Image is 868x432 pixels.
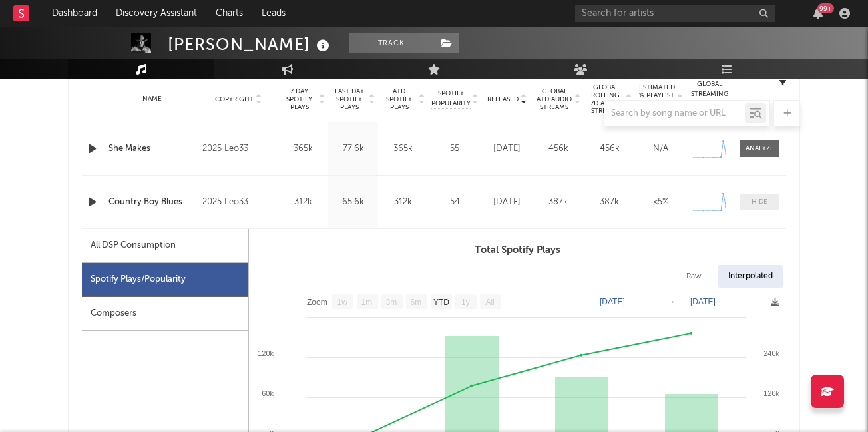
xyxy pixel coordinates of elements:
text: → [668,297,676,306]
div: 456k [536,142,580,156]
div: 312k [381,196,425,209]
div: 99 + [817,3,834,13]
div: 77.6k [331,142,375,156]
span: Spotify Popularity [431,89,471,108]
span: Estimated % Playlist Streams Last Day [638,83,675,115]
div: Spotify Plays/Popularity [82,263,248,297]
text: 1m [361,298,373,307]
div: [PERSON_NAME] [168,33,333,55]
button: Track [349,33,433,53]
div: Interpolated [718,265,783,288]
span: ATD Spotify Plays [381,87,417,111]
div: [DATE] [485,142,529,156]
text: YTD [433,298,449,307]
text: 1y [461,298,470,307]
text: Zoom [307,298,327,307]
text: 120k [258,349,274,357]
div: 55 [431,142,478,156]
div: 456k [587,142,632,156]
input: Search for artists [575,5,775,22]
div: Composers [82,297,248,331]
span: Global ATD Audio Streams [536,87,572,111]
div: 387k [587,196,632,209]
div: 312k [282,196,325,209]
div: N/A [638,142,683,156]
text: 3m [386,298,397,307]
text: 120k [763,389,779,397]
div: Name [108,94,196,104]
div: All DSP Consumption [91,238,176,254]
text: 6m [411,298,422,307]
text: All [485,298,494,307]
a: Country Boy Blues [108,196,196,209]
span: 7 Day Spotify Plays [282,87,317,111]
button: 99+ [813,8,823,19]
div: [DATE] [485,196,529,209]
div: Raw [676,265,712,288]
div: Global Streaming Trend (Last 60D) [690,79,730,119]
text: 240k [763,349,779,357]
div: 365k [381,142,425,156]
span: Last Day Spotify Plays [331,87,367,111]
div: 65.6k [331,196,375,209]
div: 387k [536,196,580,209]
span: Global Rolling 7D Audio Streams [587,83,624,115]
text: 60k [262,389,274,397]
div: 54 [431,196,478,209]
text: 1w [337,298,348,307]
text: [DATE] [600,297,625,306]
h3: Total Spotify Plays [249,242,786,258]
div: 365k [282,142,325,156]
div: <5% [638,196,683,209]
a: She Makes [108,142,196,156]
div: 2025 Leo33 [202,141,275,157]
div: 2025 Leo33 [202,194,275,210]
text: [DATE] [690,297,716,306]
div: All DSP Consumption [82,229,248,263]
input: Search by song name or URL [604,108,745,119]
span: Released [487,95,519,103]
span: Copyright [215,95,254,103]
